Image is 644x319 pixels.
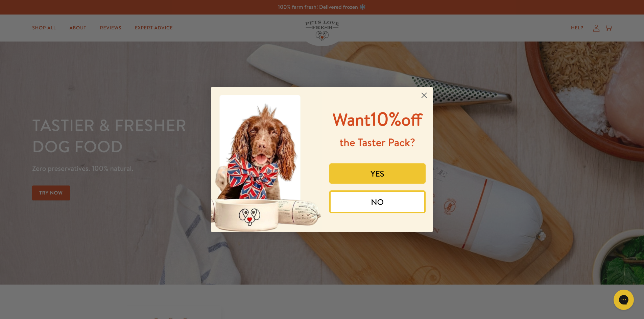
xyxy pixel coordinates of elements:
[329,190,426,213] button: NO
[418,89,430,101] button: Close dialog
[401,108,422,131] span: off
[333,108,371,131] span: Want
[610,287,637,312] iframe: Gorgias live chat messenger
[339,135,415,150] span: the Taster Pack?
[329,163,426,184] button: YES
[211,87,322,232] img: 8afefe80-1ef6-417a-b86b-9520c2248d41.jpeg
[333,106,422,132] span: 10%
